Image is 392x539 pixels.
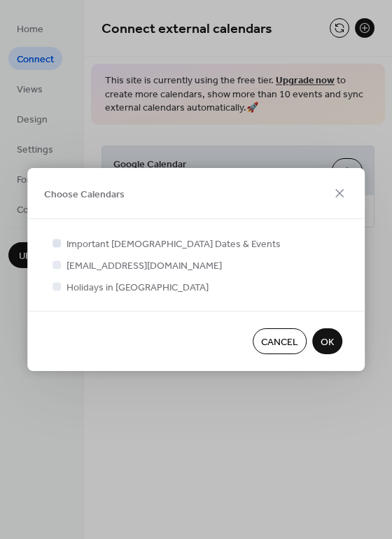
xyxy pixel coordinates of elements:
button: Cancel [253,328,307,354]
span: [EMAIL_ADDRESS][DOMAIN_NAME] [66,259,222,274]
span: Holidays in [GEOGRAPHIC_DATA] [66,281,209,295]
span: OK [321,335,334,350]
span: Cancel [261,335,298,350]
span: Important [DEMOGRAPHIC_DATA] Dates & Events [66,237,281,252]
span: Choose Calendars [44,187,125,202]
button: OK [312,328,342,354]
